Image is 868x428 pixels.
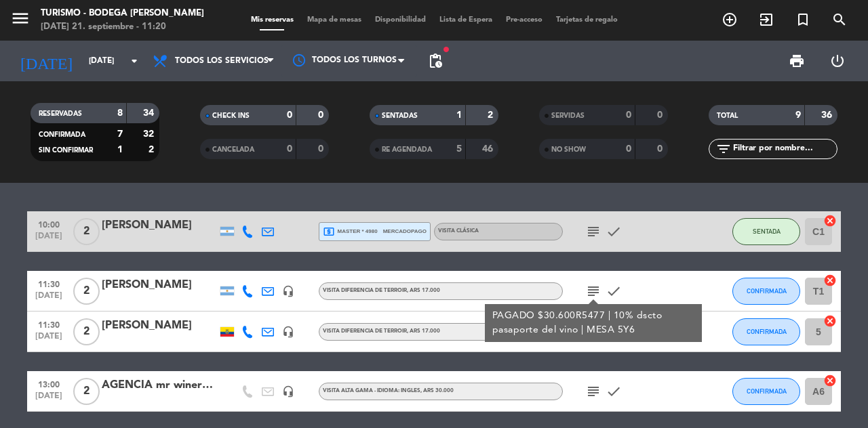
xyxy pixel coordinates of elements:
strong: 7 [117,129,123,139]
strong: 9 [795,110,801,120]
i: exit_to_app [758,12,774,28]
span: RESERVADAS [39,110,82,117]
span: VISITA CLÁSICA [438,228,479,234]
span: , ARS 30.000 [420,388,454,393]
span: VISITA DIFERENCIA DE TERROIR [323,288,440,293]
i: headset_mic [282,385,294,398]
strong: 0 [657,144,665,154]
span: CHECK INS [212,112,250,119]
span: Pre-acceso [499,16,549,24]
strong: 5 [456,144,462,154]
i: menu [10,8,31,28]
i: search [831,12,848,28]
span: 2 [73,218,100,245]
span: pending_actions [427,53,443,69]
i: subject [585,383,601,400]
span: CONFIRMADA [747,287,787,295]
strong: 0 [626,110,631,120]
span: CONFIRMADA [747,328,787,335]
span: CANCELADA [212,146,254,153]
i: subject [585,223,601,240]
span: 11:30 [32,316,66,332]
i: power_settings_new [829,53,846,69]
span: Mapa de mesas [300,16,368,24]
span: TOTAL [717,112,738,119]
i: check [606,383,622,400]
span: Todos los servicios [175,56,269,66]
i: cancel [823,274,837,287]
i: filter_list [715,141,732,157]
span: [DATE] [32,391,66,407]
span: mercadopago [383,227,427,236]
span: SENTADA [753,228,781,235]
strong: 2 [488,110,496,120]
span: Disponibilidad [368,16,433,24]
span: Lista de Espera [433,16,499,24]
strong: 2 [149,145,157,154]
button: CONFIRMADA [732,278,800,305]
i: cancel [823,374,837,387]
strong: 1 [117,145,123,154]
i: arrow_drop_down [126,53,142,69]
button: SENTADA [732,218,800,245]
strong: 0 [287,144,292,154]
span: , ARS 17.000 [407,328,440,334]
span: Mis reservas [244,16,300,24]
span: RESERVAR MESA [711,8,748,31]
span: Reserva especial [785,8,821,31]
i: turned_in_not [795,12,811,28]
i: check [606,283,622,299]
span: SENTADAS [382,112,418,119]
span: VISITA ALTA GAMA - IDIOMA: INGLES [323,388,454,393]
strong: 34 [143,108,157,118]
button: CONFIRMADA [732,318,800,345]
span: VISITA DIFERENCIA DE TERROIR [323,328,440,334]
span: SIN CONFIRMAR [39,147,93,154]
strong: 1 [456,110,462,120]
i: cancel [823,314,837,328]
span: fiber_manual_record [442,45,450,53]
strong: 32 [143,129,157,139]
div: [PERSON_NAME] [102,317,217,335]
span: RE AGENDADA [382,146,432,153]
i: [DATE] [10,46,82,76]
strong: 0 [657,110,665,120]
div: [PERSON_NAME] [102,276,217,294]
div: PAGADO $30.600R5477 | 10% dscto pasaporte del vino | MESA 5Y6 [492,309,695,337]
span: CONFIRMADA [39,131,85,138]
div: [PERSON_NAME] [102,217,217,234]
strong: 0 [626,144,631,154]
span: 2 [73,278,100,305]
span: [DATE] [32,291,66,307]
span: BUSCAR [821,8,858,31]
i: check [606,223,622,240]
span: , ARS 17.000 [407,288,440,293]
span: 13:00 [32,376,66,391]
strong: 8 [117,108,123,118]
i: cancel [823,214,837,228]
span: print [789,53,805,69]
div: [DATE] 21. septiembre - 11:20 [41,20,204,34]
strong: 46 [482,144,496,154]
span: [DATE] [32,332,66,347]
strong: 36 [821,110,835,120]
i: subject [585,283,601,299]
span: 11:30 [32,276,66,291]
span: SERVIDAS [551,112,585,119]
div: Turismo - Bodega [PERSON_NAME] [41,7,204,20]
div: AGENCIA mr winery | [PERSON_NAME] [102,377,217,394]
button: CONFIRMADA [732,378,800,405]
span: master * 4980 [323,226,378,238]
strong: 0 [287,110,292,120]
div: LOG OUT [817,41,858,81]
i: headset_mic [282,326,294,338]
span: NO SHOW [551,146,586,153]
strong: 0 [318,110,326,120]
span: 2 [73,318,100,345]
strong: 0 [318,144,326,154]
input: Filtrar por nombre... [732,142,837,156]
span: CONFIRMADA [747,387,787,395]
span: 2 [73,378,100,405]
i: headset_mic [282,285,294,297]
span: [DATE] [32,232,66,247]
